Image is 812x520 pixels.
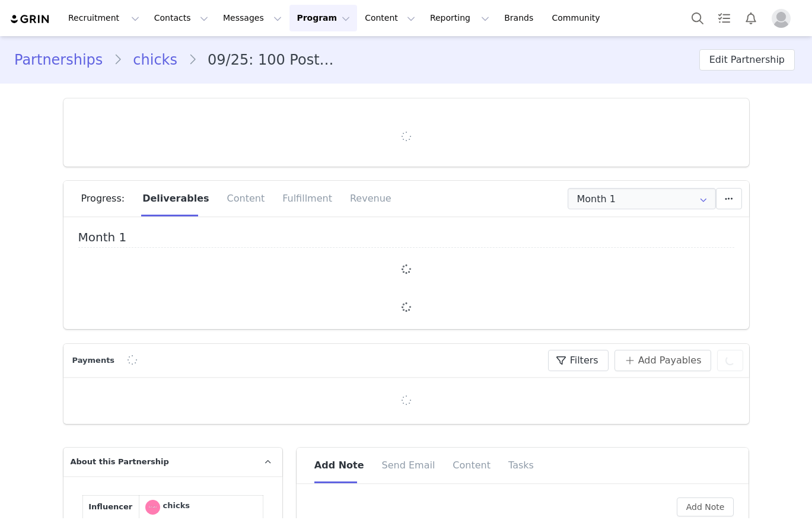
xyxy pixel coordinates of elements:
span: Content [453,460,491,471]
div: Revenue [341,181,391,216]
button: Profile [765,9,803,28]
button: Search [684,5,711,31]
a: Community [545,5,613,31]
a: Partnerships [14,49,113,71]
div: Payments [69,355,121,366]
a: Tasks [711,5,737,31]
img: chicks [145,500,160,515]
h4: Month 1 [78,231,734,248]
input: Select [568,188,716,209]
td: Influencer [82,496,139,519]
div: Deliverables [133,181,218,216]
img: placeholder-profile.jpg [772,9,791,28]
span: Add Note [314,460,364,471]
button: Program [289,5,357,31]
span: About this Partnership [71,456,169,468]
div: Progress: [81,181,134,216]
button: Reporting [423,5,496,31]
button: Messages [216,5,289,31]
button: Notifications [738,5,764,31]
a: chicks [122,49,188,71]
div: Content [218,181,274,216]
button: Contacts [147,5,215,31]
a: chicks [145,500,190,515]
button: Recruitment [61,5,147,31]
div: Fulfillment [273,181,341,216]
span: Filters [570,353,598,368]
button: Filters [548,350,609,371]
img: grin logo [9,14,51,25]
button: Add Payables [614,350,711,371]
button: Content [358,5,422,31]
a: Brands [497,5,544,31]
span: Tasks [508,460,534,471]
button: Edit Partnership [699,49,795,71]
button: Add Note [677,497,734,516]
span: Send Email [382,460,435,471]
div: chicks [163,500,190,512]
